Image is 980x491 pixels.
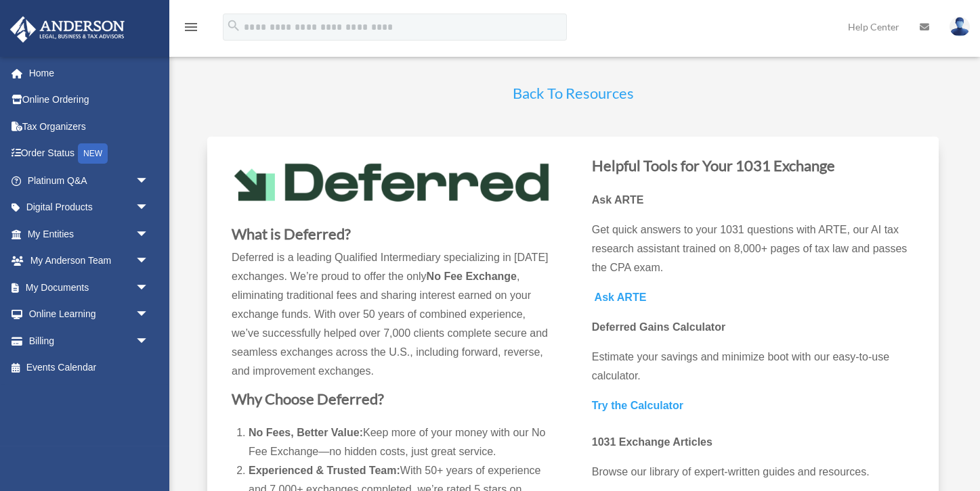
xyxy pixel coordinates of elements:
b: Helpful Tools for Your 1031 Exchange [592,156,835,174]
b: Experienced & Trusted Team: [249,465,400,476]
span: Keep more of your money with our No Fee Exchange—no hidden costs, just great service. [249,427,545,457]
strong: What is Deferred? [232,225,351,243]
span: arrow_drop_down [135,301,163,329]
img: User Pic [950,17,970,37]
b: Deferred Gains Calculator [592,321,725,333]
a: My Entitiesarrow_drop_down [9,220,169,248]
a: Order StatusNEW [9,140,169,168]
a: Online Learningarrow_drop_down [9,301,169,328]
a: Events Calendar [9,354,169,381]
span: Estimate your savings and minimize boot with our easy-to-use calculator. [592,351,889,381]
span: Browse our library of expert-written guides and resources. [592,466,870,477]
a: Digital Productsarrow_drop_down [9,194,169,221]
span: arrow_drop_down [135,194,163,222]
span: arrow_drop_down [135,167,163,195]
span: arrow_drop_down [135,274,163,302]
a: menu [183,24,199,35]
a: Tax Organizers [9,113,169,140]
b: Why Choose Deferred? [232,390,384,408]
b: No Fee Exchange [427,271,517,282]
a: Try the Calculator [592,400,683,418]
span: arrow_drop_down [135,220,163,248]
span: arrow_drop_down [135,248,163,275]
a: Platinum Q&Aarrow_drop_down [9,167,169,194]
i: menu [183,19,199,35]
a: My Documentsarrow_drop_down [9,274,169,301]
i: search [226,18,241,33]
a: Billingarrow_drop_down [9,327,169,354]
img: Deferred [232,158,554,205]
span: Get quick answers to your 1031 questions with ARTE, our ​AI tax research assistant trained on 8,0... [592,224,908,273]
a: Ask ARTE [595,291,647,310]
a: Online Ordering [9,87,169,114]
b: 1031 Exchange Articles [592,436,712,448]
img: Anderson Advisors Platinum Portal [6,16,129,43]
div: NEW [78,143,108,164]
span: , eliminating traditional fees and sharing interest earned on your exchange funds. With over 50 y... [232,271,548,377]
span: Deferred is a leading Qualified Intermediary specializing in [DATE] exchanges. We’re proud to off... [232,252,548,282]
span: arrow_drop_down [135,327,163,355]
b: Try the Calculator [592,400,683,411]
b: Ask ARTE [595,291,647,303]
a: My Anderson Teamarrow_drop_down [9,248,169,275]
b: Ask ARTE [592,194,644,206]
a: Back To Resources [513,84,634,109]
a: Home [9,60,169,87]
b: No Fees, Better Value: [249,427,363,438]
